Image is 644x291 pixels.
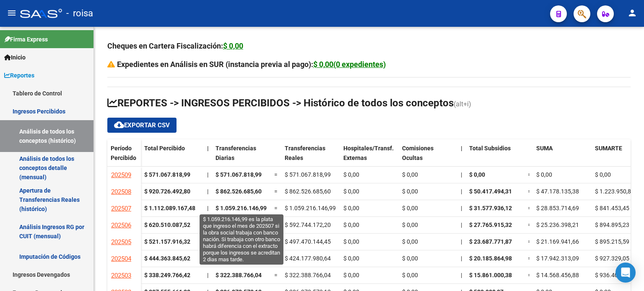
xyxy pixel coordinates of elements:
datatable-header-cell: SUMA [533,139,592,175]
span: $ 424.177.980,64 [285,255,331,262]
span: $ 50.417.494,31 [469,188,512,195]
span: | [207,272,208,278]
span: (alt+i) [454,100,471,108]
span: Total Percibido [144,145,185,152]
span: $ 21.169.941,66 [536,238,579,245]
span: $ 322.388.766,04 [285,272,331,278]
datatable-header-cell: Período Percibido [107,139,141,175]
span: = [528,221,531,228]
span: Período Percibido [111,145,136,161]
span: $ 0,00 [402,238,418,245]
span: = [528,272,531,278]
span: $ 25.236.398,21 [536,221,579,228]
span: = [528,238,531,245]
span: | [461,171,462,178]
span: | [207,238,208,245]
span: $ 0,00 [343,238,359,245]
span: $ 0,00 [536,171,552,178]
span: $ 0,00 [343,171,359,178]
span: $ 894.895,23 [595,221,629,228]
datatable-header-cell: Total Percibido [141,139,204,175]
span: $ 592.744.172,20 [216,221,262,228]
span: $ 862.526.685,60 [216,188,262,195]
span: $ 28.853.714,69 [536,205,579,211]
span: | [207,171,208,178]
span: $ 0,00 [402,272,418,278]
datatable-header-cell: Hospitales/Transf. Externas [340,139,399,175]
span: $ 0,00 [595,171,611,178]
span: = [274,188,278,195]
span: | [461,205,462,211]
span: | [207,205,208,211]
span: $ 0,00 [343,205,359,211]
strong: Cheques en Cartera Fiscalización: [107,41,243,50]
span: SUMA [536,145,553,152]
span: $ 895.215,59 [595,238,629,245]
span: = [274,171,278,178]
span: Transferencias Diarias [216,145,256,161]
span: $ 0,00 [402,221,418,228]
span: $ 571.067.818,99 [285,171,331,178]
mat-icon: person [627,8,637,18]
span: $ 15.861.000,38 [469,272,512,278]
strong: $ 920.726.492,80 [144,188,190,195]
span: $ 862.526.685,60 [285,188,331,195]
span: $ 592.744.172,20 [285,221,331,228]
span: | [461,272,462,278]
span: 202506 [111,221,131,229]
span: $ 47.178.135,38 [536,188,579,195]
span: = [274,221,278,228]
span: = [528,205,531,211]
span: $ 936.403,74 [595,272,629,278]
span: = [274,272,278,278]
button: Exportar CSV [107,118,177,133]
span: | [207,188,208,195]
span: REPORTES -> INGRESOS PERCIBIDOS -> Histórico de todos los conceptos [107,97,454,109]
span: $ 0,00 [343,255,359,262]
span: | [461,255,462,262]
span: = [528,255,531,262]
span: $ 0,00 [469,171,485,178]
span: $ 0,00 [402,255,418,262]
span: 202504 [111,255,131,263]
div: Open Intercom Messenger [615,263,636,283]
strong: $ 571.067.818,99 [144,171,190,178]
mat-icon: cloud_download [114,120,124,130]
span: | [461,145,462,152]
span: $ 1.059.216.146,99 [285,205,336,211]
span: $ 322.388.766,04 [216,272,262,278]
span: $ 841.453,45 [595,205,629,211]
span: Comisiones Ocultas [402,145,434,161]
span: $ 497.470.144,45 [216,238,262,245]
strong: $ 1.112.089.167,48 [144,205,195,211]
span: | [461,221,462,228]
span: $ 23.687.771,87 [469,238,512,245]
span: | [461,188,462,195]
span: Inicio [4,53,26,62]
span: 202503 [111,272,131,279]
strong: Expedientes en Análisis en SUR (instancia previa al pago): [117,60,386,69]
span: Exportar CSV [114,121,170,129]
span: | [461,238,462,245]
span: Hospitales/Transf. Externas [343,145,394,161]
span: = [528,188,531,195]
span: $ 1.223.950,86 [595,188,634,195]
span: $ 571.067.818,99 [216,171,262,178]
span: $ 31.577.936,12 [469,205,512,211]
span: | [207,255,208,262]
span: $ 14.568.456,88 [536,272,579,278]
span: $ 0,00 [402,188,418,195]
span: Firma Express [4,35,48,44]
datatable-header-cell: Comisiones Ocultas [399,139,457,175]
span: = [528,171,531,178]
span: | [207,145,209,152]
span: $ 927.329,05 [595,255,629,262]
datatable-header-cell: | [204,139,212,175]
span: = [274,205,278,211]
span: $ 0,00 [343,188,359,195]
strong: $ 338.249.766,42 [144,272,190,278]
span: $ 0,00 [402,205,418,211]
span: Total Subsidios [469,145,511,152]
span: = [274,255,278,262]
span: $ 0,00 [343,221,359,228]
